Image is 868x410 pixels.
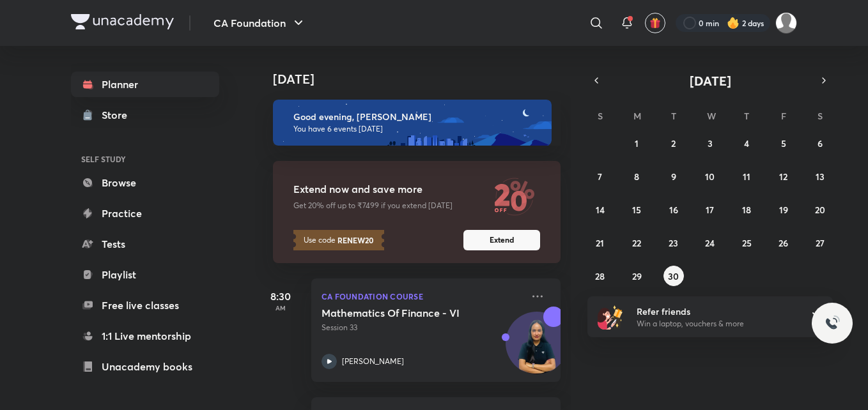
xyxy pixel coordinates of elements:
[818,110,823,122] abbr: Saturday
[663,266,684,286] button: September 30, 2025
[626,266,647,286] button: September 29, 2025
[705,237,715,249] abbr: September 24, 2025
[255,304,306,312] p: AM
[71,354,219,379] a: Unacademy books
[816,237,825,249] abbr: September 27, 2025
[810,133,830,153] button: September 6, 2025
[700,133,720,153] button: September 3, 2025
[707,110,716,122] abbr: Wednesday
[773,166,794,186] button: September 12, 2025
[71,148,219,170] h6: SELF STUDY
[336,234,374,246] strong: RENEW20
[708,137,713,149] abbr: September 3, 2025
[663,133,684,153] button: September 2, 2025
[598,171,602,183] abbr: September 7, 2025
[668,270,679,282] abbr: September 30, 2025
[634,171,639,183] abbr: September 8, 2025
[595,270,605,282] abbr: September 28, 2025
[590,232,610,253] button: September 21, 2025
[273,100,552,146] img: evening
[773,133,794,153] button: September 5, 2025
[742,204,751,216] abbr: September 18, 2025
[632,204,641,216] abbr: September 15, 2025
[342,356,404,367] p: [PERSON_NAME]
[816,171,825,183] abbr: September 13, 2025
[736,199,757,220] button: September 18, 2025
[598,110,603,122] abbr: Sunday
[781,110,786,122] abbr: Friday
[671,110,676,122] abbr: Tuesday
[818,137,823,149] abbr: September 6, 2025
[206,10,314,36] button: CA Foundation
[773,232,794,253] button: September 26, 2025
[810,232,830,253] button: September 27, 2025
[71,262,219,287] a: Playlist
[736,133,757,153] button: September 4, 2025
[71,231,219,257] a: Tests
[293,111,540,123] h6: Good evening, [PERSON_NAME]
[810,199,830,220] button: September 20, 2025
[669,204,678,216] abbr: September 16, 2025
[663,232,684,253] button: September 23, 2025
[626,232,647,253] button: September 22, 2025
[71,201,219,226] a: Practice
[71,14,174,29] img: Company Logo
[779,171,787,183] abbr: September 12, 2025
[322,322,522,333] p: Session 33
[742,237,752,249] abbr: September 25, 2025
[649,17,661,29] img: avatar
[773,199,794,220] button: September 19, 2025
[293,183,489,196] h5: Extend now and save more
[322,289,522,304] p: CA Foundation Course
[71,102,219,128] a: Store
[779,237,788,249] abbr: September 26, 2025
[635,137,639,149] abbr: September 1, 2025
[781,137,786,149] abbr: September 5, 2025
[590,266,610,286] button: September 28, 2025
[705,171,715,183] abbr: September 10, 2025
[590,166,610,186] button: September 7, 2025
[671,171,676,183] abbr: September 9, 2025
[825,315,840,331] img: ttu
[489,171,540,222] img: Extend now and save more
[815,204,825,216] abbr: September 20, 2025
[71,292,219,318] a: Free live classes
[736,232,757,253] button: September 25, 2025
[645,13,665,33] button: avatar
[293,124,540,134] p: You have 6 events [DATE]
[626,166,647,186] button: September 8, 2025
[293,201,489,211] p: Get 20% off up to ₹7499 if you extend [DATE]
[626,133,647,153] button: September 1, 2025
[637,305,794,318] h6: Refer friends
[700,232,720,253] button: September 24, 2025
[293,230,384,250] p: Use code
[632,237,641,249] abbr: September 22, 2025
[663,166,684,186] button: September 9, 2025
[626,199,647,220] button: September 15, 2025
[671,137,676,149] abbr: September 2, 2025
[700,199,720,220] button: September 17, 2025
[273,72,573,87] h4: [DATE]
[71,323,219,349] a: 1:1 Live mentorship
[598,304,623,330] img: referral
[506,319,568,380] img: Avatar
[322,307,481,319] h5: Mathematics Of Finance - VI
[605,72,815,89] button: [DATE]
[736,166,757,186] button: September 11, 2025
[727,17,740,29] img: streak
[669,237,678,249] abbr: September 23, 2025
[706,204,714,216] abbr: September 17, 2025
[810,166,830,186] button: September 13, 2025
[743,171,750,183] abbr: September 11, 2025
[71,72,219,97] a: Planner
[463,230,540,250] button: Extend
[590,199,610,220] button: September 14, 2025
[690,72,731,89] span: [DATE]
[596,204,605,216] abbr: September 14, 2025
[663,199,684,220] button: September 16, 2025
[255,289,306,304] h5: 8:30
[744,110,749,122] abbr: Thursday
[700,166,720,186] button: September 10, 2025
[744,137,749,149] abbr: September 4, 2025
[779,204,788,216] abbr: September 19, 2025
